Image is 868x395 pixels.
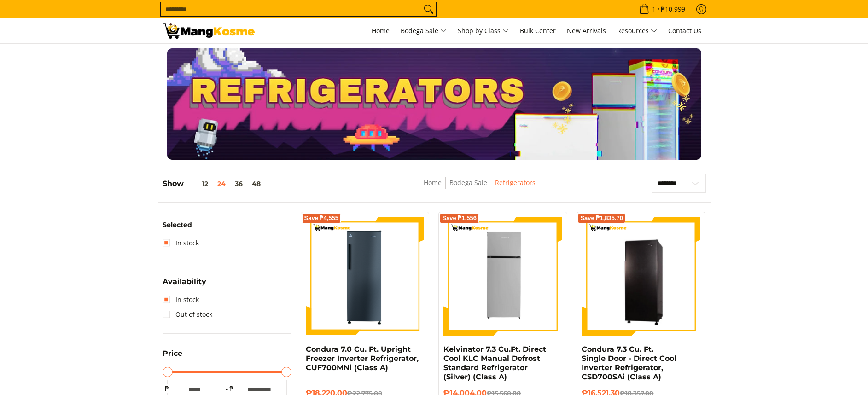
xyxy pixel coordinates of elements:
[163,236,199,250] a: In stock
[230,180,247,187] button: 36
[247,180,265,187] button: 48
[636,4,688,14] span: •
[651,6,657,12] span: 1
[227,384,236,393] span: ₱
[612,18,662,43] a: Resources
[659,6,687,12] span: ₱10,999
[401,25,447,37] span: Bodega Sale
[163,350,182,357] span: Price
[580,215,623,221] span: Save ₱1,835.70
[396,18,451,43] a: Bodega Sale
[163,278,206,292] summary: Open
[163,307,212,322] a: Out of stock
[372,26,390,35] span: Home
[664,18,706,43] a: Contact Us
[449,178,487,187] a: Bodega Sale
[163,23,255,39] img: Bodega Sale Refrigerator l Mang Kosme: Home Appliances Warehouse Sale
[184,180,213,187] button: 12
[442,215,477,221] span: Save ₱1,556
[443,345,546,381] a: Kelvinator 7.3 Cu.Ft. Direct Cool KLC Manual Defrost Standard Refrigerator (Silver) (Class A)
[163,278,206,285] span: Availability
[582,345,676,381] a: Condura 7.3 Cu. Ft. Single Door - Direct Cool Inverter Refrigerator, CSD700SAi (Class A)
[356,177,603,198] nav: Breadcrumbs
[562,18,611,43] a: New Arrivals
[163,384,172,393] span: ₱
[443,217,562,336] img: Kelvinator 7.3 Cu.Ft. Direct Cool KLC Manual Defrost Standard Refrigerator (Silver) (Class A)
[421,2,436,16] button: Search
[213,180,230,187] button: 24
[304,215,339,221] span: Save ₱4,555
[367,18,394,43] a: Home
[424,178,442,187] a: Home
[453,18,513,43] a: Shop by Class
[458,25,509,37] span: Shop by Class
[306,345,419,372] a: Condura 7.0 Cu. Ft. Upright Freezer Inverter Refrigerator, CUF700MNi (Class A)
[163,292,199,307] a: In stock
[582,218,700,334] img: Condura 7.3 Cu. Ft. Single Door - Direct Cool Inverter Refrigerator, CSD700SAi (Class A)
[495,178,536,187] a: Refrigerators
[306,217,425,336] img: Condura 7.0 Cu. Ft. Upright Freezer Inverter Refrigerator, CUF700MNi (Class A)
[520,26,556,35] span: Bulk Center
[163,221,291,229] h6: Selected
[668,26,701,35] span: Contact Us
[515,18,560,43] a: Bulk Center
[567,26,606,35] span: New Arrivals
[163,350,182,364] summary: Open
[264,18,706,43] nav: Main Menu
[617,25,657,37] span: Resources
[163,179,265,188] h5: Show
